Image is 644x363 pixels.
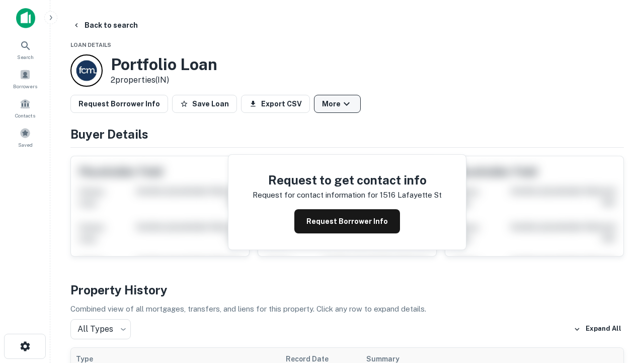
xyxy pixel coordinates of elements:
span: Search [17,53,34,61]
h4: Buyer Details [70,125,624,143]
img: capitalize-icon.png [16,8,35,28]
button: More [314,95,361,113]
span: Saved [18,141,33,149]
h4: Property History [70,281,624,299]
p: 1516 lafayette st [380,189,442,201]
button: Request Borrower Info [70,95,168,113]
span: Contacts [15,111,35,119]
iframe: Chat Widget [594,250,644,298]
a: Saved [3,124,47,151]
p: Combined view of all mortgages, transfers, and liens for this property. Click any row to expand d... [70,303,624,315]
button: Back to search [68,16,142,34]
div: All Types [70,319,131,339]
h3: Portfolio Loan [111,55,217,74]
p: Request for contact information for [253,189,378,201]
p: 2 properties (IN) [111,74,217,86]
span: Borrowers [13,82,37,90]
button: Save Loan [172,95,237,113]
a: Search [3,36,47,63]
a: Borrowers [3,65,47,92]
button: Request Borrower Info [294,209,400,233]
span: Loan Details [70,42,111,48]
button: Export CSV [241,95,310,113]
button: Expand All [571,322,624,337]
h4: Request to get contact info [253,171,442,189]
a: Contacts [3,94,47,122]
